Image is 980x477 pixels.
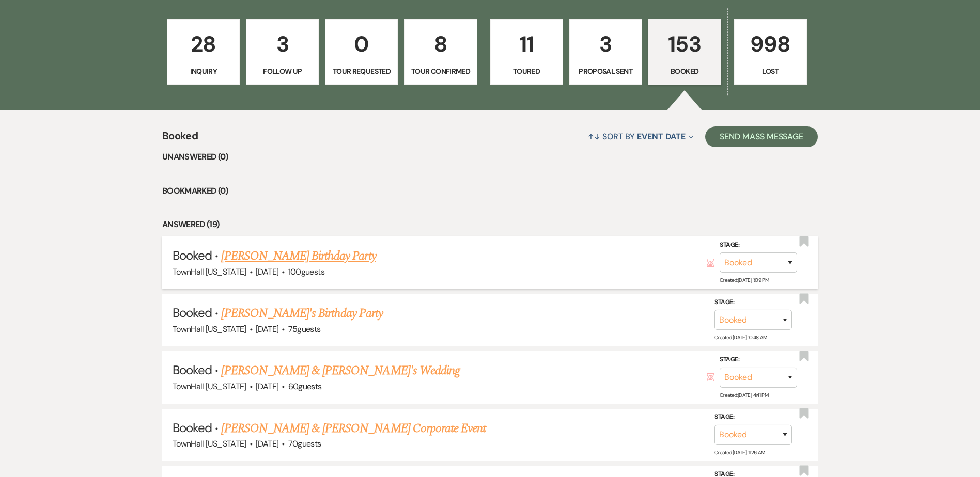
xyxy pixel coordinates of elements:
[256,438,278,449] span: [DATE]
[174,27,233,61] p: 28
[576,27,635,61] p: 3
[411,27,470,61] p: 8
[720,240,797,251] label: Stage:
[741,66,800,77] p: Lost
[288,266,324,277] span: 100 guests
[256,266,278,277] span: [DATE]
[714,334,767,341] span: Created: [DATE] 10:48 AM
[221,361,460,380] a: [PERSON_NAME] & [PERSON_NAME]'s Wedding
[404,19,477,85] a: 8Tour Confirmed
[173,324,246,335] span: TownHall [US_STATE]
[173,381,246,392] span: TownHall [US_STATE]
[221,247,376,265] a: [PERSON_NAME] Birthday Party
[325,19,398,85] a: 0Tour Requested
[588,131,600,142] span: ↑↓
[497,27,556,61] p: 11
[173,266,246,277] span: TownHall [US_STATE]
[569,19,642,85] a: 3Proposal Sent
[720,354,797,365] label: Stage:
[173,362,212,378] span: Booked
[288,324,321,335] span: 75 guests
[714,449,765,456] span: Created: [DATE] 11:26 AM
[253,66,312,77] p: Follow Up
[162,128,198,150] span: Booked
[714,411,792,423] label: Stage:
[221,304,382,323] a: [PERSON_NAME]'s Birthday Party
[174,66,233,77] p: Inquiry
[246,19,319,85] a: 3Follow Up
[332,66,391,77] p: Tour Requested
[655,66,714,77] p: Booked
[490,19,563,85] a: 11Toured
[332,27,391,61] p: 0
[162,218,818,231] li: Answered (19)
[221,419,486,438] a: [PERSON_NAME] & [PERSON_NAME] Corporate Event
[734,19,807,85] a: 998Lost
[720,392,768,399] span: Created: [DATE] 4:41 PM
[162,184,818,198] li: Bookmarked (0)
[648,19,721,85] a: 153Booked
[253,27,312,61] p: 3
[411,66,470,77] p: Tour Confirmed
[288,438,321,449] span: 70 guests
[173,247,212,263] span: Booked
[741,27,800,61] p: 998
[288,381,322,392] span: 60 guests
[162,150,818,164] li: Unanswered (0)
[256,324,278,335] span: [DATE]
[720,277,769,283] span: Created: [DATE] 1:09 PM
[173,438,246,449] span: TownHall [US_STATE]
[173,420,212,436] span: Booked
[256,381,278,392] span: [DATE]
[497,66,556,77] p: Toured
[576,66,635,77] p: Proposal Sent
[637,131,685,142] span: Event Date
[714,297,792,308] label: Stage:
[584,123,697,150] button: Sort By Event Date
[655,27,714,61] p: 153
[173,305,212,321] span: Booked
[705,126,818,147] button: Send Mass Message
[167,19,240,85] a: 28Inquiry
